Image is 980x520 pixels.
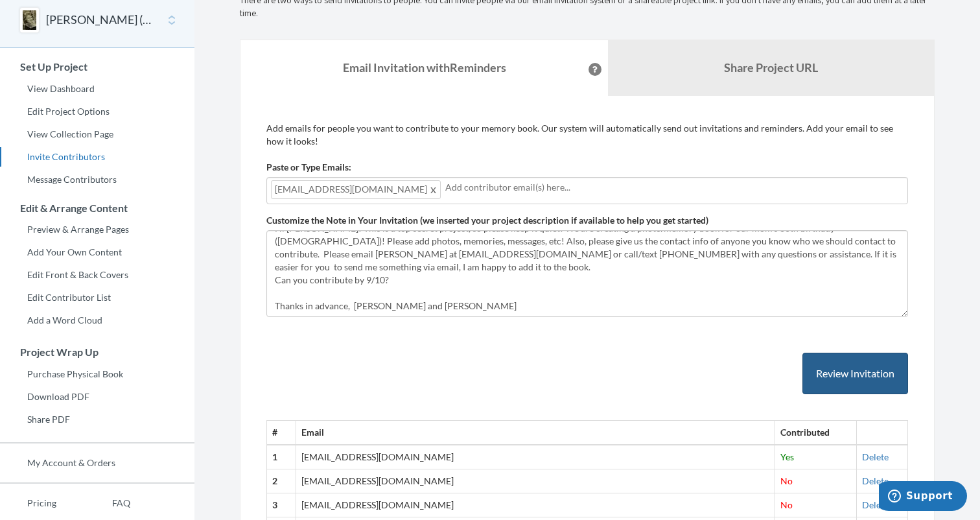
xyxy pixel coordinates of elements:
p: Add emails for people you want to contribute to your memory book. Our system will automatically s... [266,122,908,148]
label: Paste or Type Emails: [266,161,351,174]
h3: Project Wrap Up [1,346,194,358]
th: 3 [267,493,296,517]
th: 1 [267,445,296,469]
h3: Edit & Arrange Content [1,202,194,214]
a: Delete [862,451,889,462]
iframe: Opens a widget where you can chat to one of our agents [879,481,967,514]
textarea: Hi! This is a top secret project, so please keep it quiet! We are creating a photo/memory book fo... [266,230,908,317]
span: Yes [780,451,794,462]
a: FAQ [85,493,130,513]
span: No [780,499,793,510]
b: Share Project URL [724,60,818,75]
span: [EMAIL_ADDRESS][DOMAIN_NAME] [271,180,441,199]
input: Add contributor email(s) here... [445,180,904,195]
label: Customize the Note in Your Invitation (we inserted your project description if available to help ... [266,214,708,227]
a: Delete [862,475,889,486]
th: Email [296,421,775,445]
th: Contributed [775,421,856,445]
button: Review Invitation [802,353,908,395]
button: [PERSON_NAME] ([PERSON_NAME]) [PERSON_NAME] 80th Birthday [46,12,151,29]
th: # [267,421,296,445]
a: Delete [862,499,889,510]
strong: Email Invitation with Reminders [343,60,506,75]
h3: Set Up Project [1,61,194,73]
td: [EMAIL_ADDRESS][DOMAIN_NAME] [296,469,775,493]
td: [EMAIL_ADDRESS][DOMAIN_NAME] [296,445,775,469]
td: [EMAIL_ADDRESS][DOMAIN_NAME] [296,493,775,517]
span: No [780,475,793,486]
th: 2 [267,469,296,493]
